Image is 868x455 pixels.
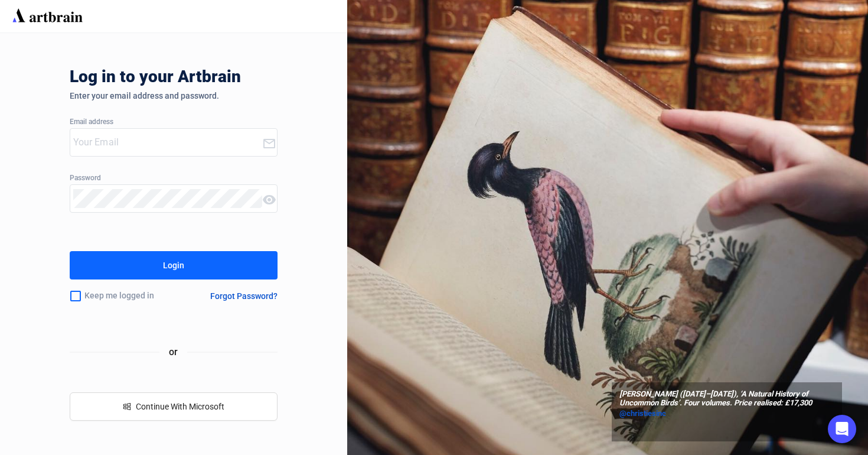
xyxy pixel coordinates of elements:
span: Continue With Microsoft [136,402,224,411]
div: Enter your email address and password. [70,91,278,100]
div: Login [163,256,184,275]
button: Login [70,251,278,279]
div: Open Intercom Messenger [828,415,856,443]
div: Log in to your Artbrain [70,67,424,91]
span: @christiesinc [619,409,666,418]
span: or [159,344,187,359]
a: @christiesinc [619,408,834,420]
span: windows [123,402,131,411]
span: [PERSON_NAME] ([DATE]–[DATE]), ‘A Natural History of Uncommon Birds’. Four volumes. Price realise... [619,390,834,408]
div: Password [70,174,278,183]
div: Forgot Password? [210,291,278,301]
button: windowsContinue With Microsoft [70,392,278,421]
input: Your Email [73,133,263,152]
div: Keep me logged in [70,284,184,308]
div: Email address [70,118,278,126]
